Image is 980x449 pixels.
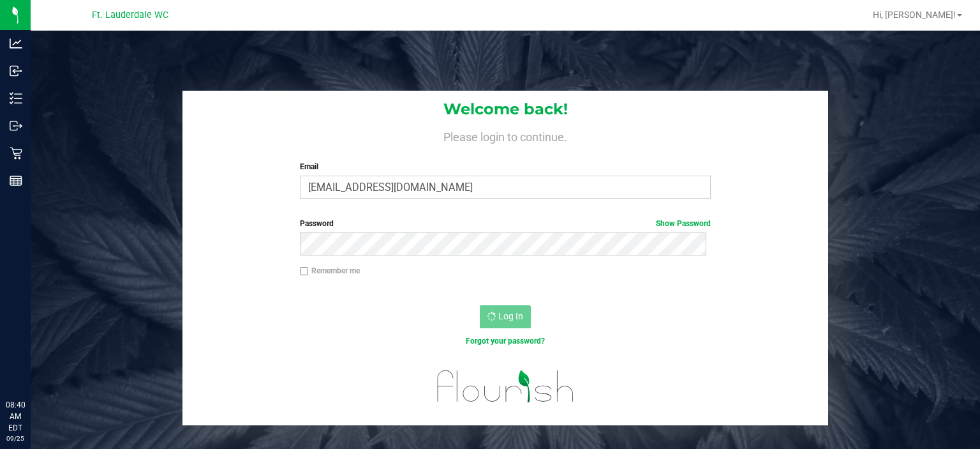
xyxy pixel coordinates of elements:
inline-svg: Outbound [10,119,22,132]
inline-svg: Inbound [10,65,22,77]
span: Ft. Lauderdale WC [92,10,168,20]
input: Remember me [300,267,309,276]
a: Forgot your password? [466,337,545,346]
h1: Welcome back! [182,101,828,118]
h4: Please login to continue. [182,128,828,143]
button: Log In [480,305,531,328]
inline-svg: Inventory [10,92,22,105]
label: Email [300,161,711,172]
p: 09/25 [6,434,25,443]
label: Remember me [300,265,360,277]
span: Log In [498,311,523,321]
inline-svg: Retail [10,147,22,160]
span: Hi, [PERSON_NAME]! [873,10,956,20]
inline-svg: Reports [10,174,22,187]
a: Show Password [656,219,711,228]
span: Password [300,219,334,228]
img: flourish_logo.svg [425,360,586,412]
inline-svg: Analytics [10,37,22,50]
p: 08:40 AM EDT [6,399,25,434]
